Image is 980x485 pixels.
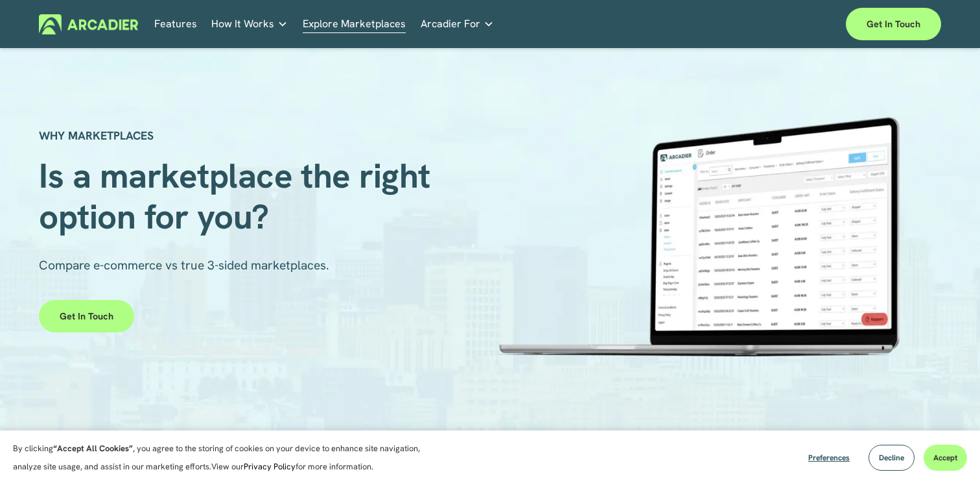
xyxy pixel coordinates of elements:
[421,14,494,34] a: folder dropdown
[421,15,480,33] span: Arcadier For
[39,153,439,238] span: Is a marketplace the right option for you?
[39,14,138,34] img: Arcadier
[303,14,406,34] a: Explore Marketplaces
[799,445,859,471] button: Preferences
[39,128,154,143] strong: WHY MARKETPLACES
[211,14,288,34] a: folder dropdown
[211,15,274,33] span: How It Works
[933,453,957,463] span: Accept
[154,14,197,34] a: Features
[244,461,296,472] a: Privacy Policy
[39,300,134,332] a: Get in touch
[13,440,434,476] p: By clicking , you agree to the storing of cookies on your device to enhance site navigation, anal...
[846,8,941,40] a: Get in touch
[924,445,967,471] button: Accept
[869,445,915,471] button: Decline
[39,257,329,273] span: Compare e-commerce vs true 3-sided marketplaces.
[879,453,904,463] span: Decline
[808,453,850,463] span: Preferences
[53,443,133,454] strong: “Accept All Cookies”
